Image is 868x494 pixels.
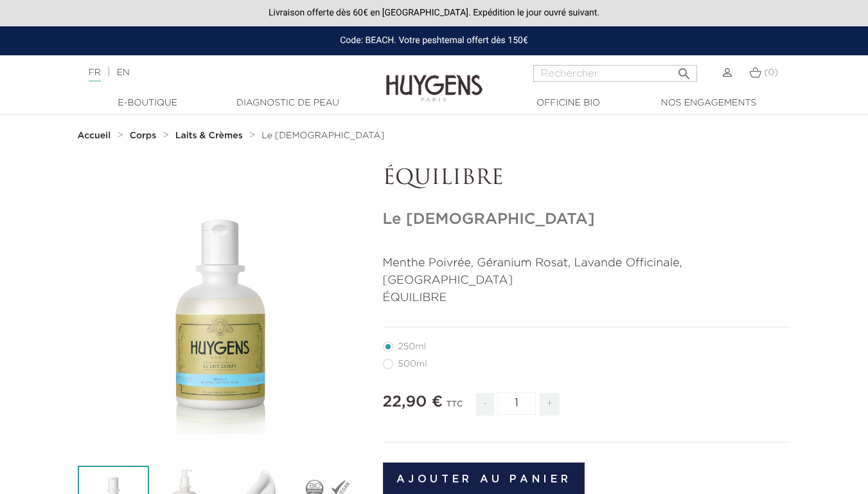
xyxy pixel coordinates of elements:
[504,96,633,110] a: Officine Bio
[764,68,778,77] span: (0)
[673,61,696,78] button: 
[89,68,101,82] a: FR
[533,65,697,82] input: Rechercher
[78,131,111,140] strong: Accueil
[78,131,114,141] a: Accueil
[383,210,791,229] h1: Le [DEMOGRAPHIC_DATA]
[116,68,129,77] a: EN
[383,167,791,191] p: ÉQUILIBRE
[383,289,791,307] p: ÉQUILIBRE
[130,131,159,141] a: Corps
[175,131,243,140] strong: Laits & Crèmes
[84,96,212,110] a: E-Boutique
[497,392,536,415] input: Quantité
[82,65,352,80] div: |
[383,342,441,352] label: 250ml
[386,54,483,104] img: Huygens
[383,359,443,369] label: 500ml
[224,96,352,110] a: Diagnostic de peau
[677,62,692,78] i: 
[130,131,157,140] strong: Corps
[261,131,384,140] span: Le [DEMOGRAPHIC_DATA]
[644,96,773,110] a: Nos engagements
[383,394,443,410] span: 22,90 €
[446,390,463,425] div: TTC
[175,131,246,141] a: Laits & Crèmes
[476,393,494,416] span: -
[383,255,791,289] p: Menthe Poivrée, Géranium Rosat, Lavande Officinale, [GEOGRAPHIC_DATA]
[540,393,560,416] span: +
[261,131,384,141] a: Le [DEMOGRAPHIC_DATA]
